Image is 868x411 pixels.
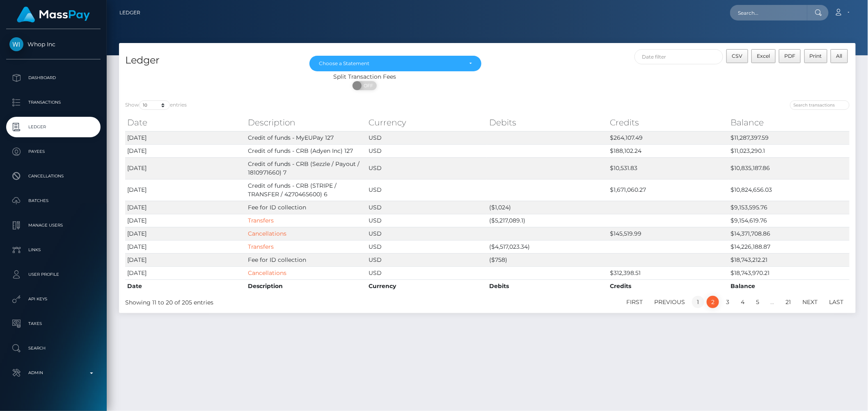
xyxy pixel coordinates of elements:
a: Cancellations [248,230,286,237]
a: First [622,296,647,308]
th: Currency [366,279,487,293]
td: USD [366,144,487,157]
td: USD [366,227,487,240]
a: Batches [6,191,101,211]
td: ($5,217,089.1) [487,214,608,227]
p: User Profile [9,268,97,281]
a: Payees [6,141,101,162]
td: [DATE] [125,157,246,179]
td: [DATE] [125,253,246,266]
h4: Ledger [125,53,297,68]
a: Ledger [119,4,140,21]
a: API Keys [6,289,101,309]
th: Debits [487,279,608,293]
th: Description [246,279,366,293]
td: $18,743,970.21 [729,266,850,279]
input: Search transactions [790,100,850,110]
button: Print [804,49,828,63]
td: USD [366,131,487,144]
div: Showing 11 to 20 of 205 entries [125,295,420,307]
td: Credit of funds - CRB (Adyen Inc) 127 [246,144,366,157]
p: Payees [9,145,97,158]
div: Split Transaction Fees [119,73,610,81]
th: Currency [366,114,487,131]
td: $10,824,656.03 [729,179,850,201]
a: Previous [650,296,689,308]
a: 4 [736,296,749,308]
td: Fee for ID collection [246,253,366,266]
td: $264,107.49 [608,131,729,144]
a: Transactions [6,92,101,113]
td: USD [366,201,487,214]
input: Search... [730,5,807,20]
td: [DATE] [125,201,246,214]
td: USD [366,266,487,279]
td: $18,743,212.21 [729,253,850,266]
a: Cancellations [248,269,286,277]
p: Links [9,244,97,256]
a: Next [798,296,822,308]
a: 21 [781,296,796,308]
a: Search [6,338,101,359]
p: Taxes [9,318,97,330]
span: OFF [357,81,378,90]
p: Dashboard [9,72,97,84]
td: [DATE] [125,240,246,253]
a: Cancellations [6,166,101,186]
th: Credits [608,114,729,131]
p: Search [9,342,97,354]
a: User Profile [6,264,101,285]
td: [DATE] [125,144,246,157]
span: Print [810,53,822,59]
div: Choose a Statement [319,60,463,67]
p: API Keys [9,293,97,305]
th: Balance [729,114,850,131]
td: [DATE] [125,179,246,201]
p: Cancellations [9,170,97,182]
span: Whop Inc [6,41,101,48]
td: ($4,517,023.34) [487,240,608,253]
img: MassPay Logo [17,7,90,23]
td: $9,153,595.76 [729,201,850,214]
td: $11,023,290.1 [729,144,850,157]
span: PDF [784,53,795,59]
td: USD [366,253,487,266]
th: Description [246,114,366,131]
td: $14,226,188.87 [729,240,850,253]
td: USD [366,214,487,227]
p: Transactions [9,96,97,109]
td: [DATE] [125,214,246,227]
a: Taxes [6,313,101,334]
th: Date [125,114,246,131]
button: Excel [751,49,776,63]
p: Ledger [9,121,97,133]
span: All [836,53,843,59]
img: Whop Inc [9,37,23,51]
button: CSV [726,49,748,63]
th: Debits [487,114,608,131]
a: Manage Users [6,215,101,236]
a: 1 [692,296,704,308]
a: Admin [6,363,101,383]
a: Links [6,240,101,260]
button: Choose a Statement [309,56,481,71]
a: Last [825,296,848,308]
label: Show entries [125,100,187,110]
td: $1,671,060.27 [608,179,729,201]
p: Manage Users [9,219,97,232]
td: USD [366,240,487,253]
td: $312,398.51 [608,266,729,279]
td: Credit of funds - MyEUPay 127 [246,131,366,144]
span: Excel [757,53,770,59]
p: Batches [9,195,97,207]
td: $9,154,619.76 [729,214,850,227]
td: $10,835,187.86 [729,157,850,179]
td: $14,371,708.86 [729,227,850,240]
td: Fee for ID collection [246,201,366,214]
td: [DATE] [125,131,246,144]
td: $10,531.83 [608,157,729,179]
a: Transfers [248,243,274,250]
a: 5 [751,296,764,308]
td: $11,287,397.59 [729,131,850,144]
td: USD [366,179,487,201]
